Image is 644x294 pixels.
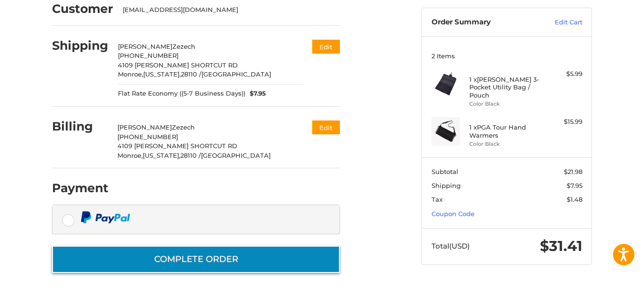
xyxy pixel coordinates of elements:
span: Monroe, [118,70,143,78]
span: [PHONE_NUMBER] [117,133,178,141]
img: PayPal icon [81,211,130,223]
span: Zezech [172,43,195,50]
span: Shipping [432,182,461,189]
div: $15.99 [545,117,582,127]
h4: 1 x [PERSON_NAME] 3-Pocket Utility Bag / Pouch [469,76,542,99]
span: $1.48 [567,196,582,203]
h2: Shipping [52,38,108,53]
span: $7.95 [245,89,266,98]
span: Zezech [172,123,195,131]
button: Complete order [52,246,340,273]
div: $5.99 [545,69,582,79]
span: Total (USD) [432,241,470,250]
button: Edit [312,40,340,54]
span: [PHONE_NUMBER] [118,52,179,59]
a: Coupon Code [432,210,475,218]
h4: 1 x PGA Tour Hand Warmers [469,123,542,139]
span: [US_STATE], [143,152,180,159]
span: 4109 [PERSON_NAME] SHORTCUT RD [117,142,237,150]
a: Edit Cart [534,18,582,27]
span: $31.41 [540,237,582,255]
span: [GEOGRAPHIC_DATA] [201,152,271,159]
span: [PERSON_NAME] [117,123,172,131]
span: [US_STATE], [143,70,181,78]
span: Subtotal [432,168,458,175]
span: Monroe, [117,152,143,159]
div: [EMAIL_ADDRESS][DOMAIN_NAME] [123,5,331,15]
h2: Customer [52,1,113,16]
h2: Payment [52,181,108,196]
span: Flat Rate Economy ((5-7 Business Days)) [118,89,245,98]
span: Tax [432,196,443,203]
h2: Billing [52,119,108,134]
span: [PERSON_NAME] [118,43,172,50]
h3: 2 Items [432,52,582,60]
span: [GEOGRAPHIC_DATA] [201,70,271,78]
span: 28110 / [181,70,201,78]
span: $7.95 [567,182,582,189]
span: $21.98 [564,168,582,175]
h3: Order Summary [432,18,534,27]
li: Color Black [469,100,542,108]
span: 28110 / [180,152,201,159]
button: Edit [312,120,340,134]
span: 4109 [PERSON_NAME] SHORTCUT RD [118,61,238,69]
li: Color Black [469,140,542,148]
